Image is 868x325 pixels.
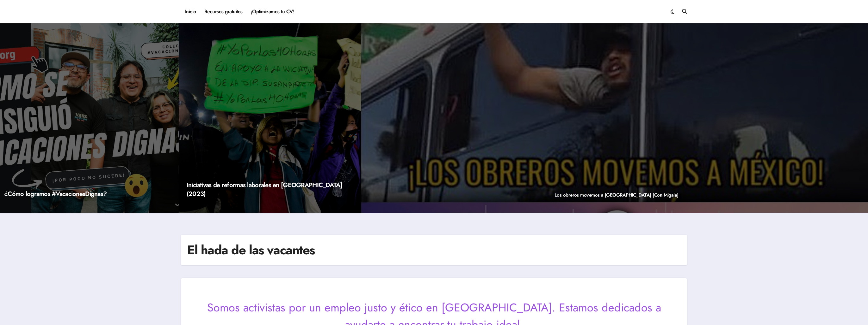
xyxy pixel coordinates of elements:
[247,3,298,20] a: ¡Optimizamos tu CV!
[4,189,107,198] a: ¿Cómo logramos #VacacionesDignas?
[181,3,200,20] a: Inicio
[187,241,315,259] h1: El hada de las vacantes
[555,192,679,198] a: Los obreros movemos a [GEOGRAPHIC_DATA] [Con Migala]
[187,180,342,198] a: Iniciativas de reformas laborales en [GEOGRAPHIC_DATA] (2023)
[200,3,247,20] a: Recursos gratuitos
